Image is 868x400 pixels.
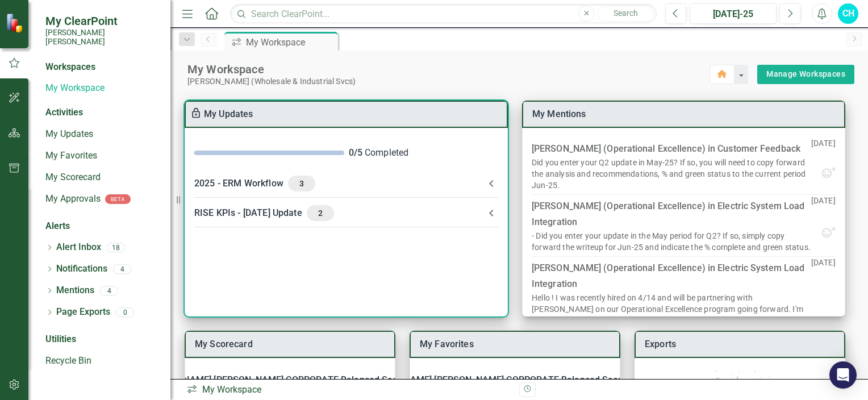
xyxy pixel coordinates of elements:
div: Activities [45,106,159,119]
div: Did you enter your Q2 update in May-25? If so, you will need to copy forward the analysis and rec... [532,157,811,191]
a: Manage Workspaces [766,67,845,81]
a: My Workspace [45,82,159,95]
a: Notifications [56,262,107,276]
div: - Did you enter your update in the May period for Q2? If so, simply copy forward the writeup for ... [532,230,811,253]
div: [PERSON_NAME] (Operational Excellence) in [532,260,811,292]
button: Search [597,6,654,22]
div: To enable drag & drop and resizing, please duplicate this workspace from “Manage Workspaces” [190,107,204,121]
a: Exports [645,339,676,349]
span: My ClearPoint [45,14,159,28]
div: 2025 - ERM Workflow3 [185,169,507,198]
button: CH [838,3,858,24]
div: Open Intercom Messenger [829,361,857,389]
div: Utilities [45,333,159,346]
span: 2 [311,208,329,218]
div: BETA [105,194,131,204]
p: [DATE] [811,137,836,166]
a: My Favorites [45,149,159,163]
a: My Updates [45,128,159,141]
div: Workspaces [45,61,95,74]
a: My Scorecard [45,171,159,184]
div: [PERSON_NAME] [PERSON_NAME] CORPORATE Balanced Scorecard [410,368,620,393]
div: Completed [349,147,499,160]
div: 4 [113,264,131,274]
button: Manage Workspaces [757,65,854,84]
div: 4 [100,286,118,295]
div: [DATE]-25 [694,7,773,21]
span: Search [614,9,638,18]
div: 2025 - ERM Workflow [194,176,485,191]
p: [DATE] [811,195,836,226]
div: RISE KPIs - [DATE] Update2 [185,198,507,228]
small: [PERSON_NAME] [PERSON_NAME] [45,28,159,47]
a: Customer Feedback [717,143,800,154]
div: My Workspace [187,62,710,77]
div: 0 [116,307,134,317]
span: 3 [293,178,311,189]
img: ClearPoint Strategy [6,13,26,33]
a: My Scorecard [195,339,253,349]
div: My Workspace [246,35,335,49]
input: Search ClearPoint... [230,4,657,24]
a: My Approvals [45,193,101,206]
a: Mentions [56,284,94,297]
a: My Updates [204,109,253,119]
div: split button [757,65,854,84]
p: [DATE] [811,257,836,350]
div: [PERSON_NAME] [PERSON_NAME] CORPORATE Balanced Scorecard [362,372,645,388]
div: [PERSON_NAME] [PERSON_NAME] CORPORATE Balanced Scorecard [141,372,424,388]
div: 0 / 5 [349,147,362,160]
div: [PERSON_NAME] (Operational Excellence) in [532,141,800,157]
div: [PERSON_NAME] (Operational Excellence) in [532,198,811,230]
a: Alert Inbox [56,241,101,254]
div: 18 [107,243,125,252]
a: My Mentions [532,109,586,119]
div: [PERSON_NAME] (Wholesale & Industrial Svcs) [187,77,710,86]
div: RISE KPIs - [DATE] Update [194,205,485,221]
a: Page Exports [56,306,110,319]
a: Recycle Bin [45,355,159,368]
div: My Workspace [186,384,511,397]
div: Alerts [45,220,159,233]
button: [DATE]-25 [690,3,777,24]
a: My Favorites [420,339,474,349]
div: [PERSON_NAME] [PERSON_NAME] CORPORATE Balanced Scorecard [185,368,395,393]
